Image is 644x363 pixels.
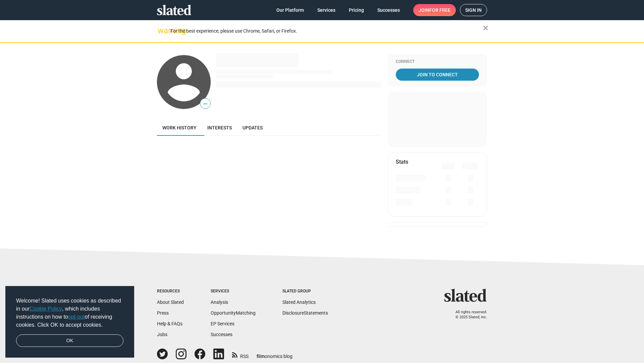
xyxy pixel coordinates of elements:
[157,289,184,294] div: Resources
[211,299,228,305] a: Analysis
[396,59,479,65] div: Connect
[202,120,237,136] a: Interests
[211,321,234,326] a: EP Services
[211,289,256,294] div: Services
[30,306,62,312] a: Cookie Policy
[162,125,197,130] span: Work history
[282,289,328,294] div: Slated Group
[465,4,482,16] span: Sign in
[237,120,268,136] a: Updates
[200,99,210,108] span: —
[377,4,400,16] span: Successes
[207,125,232,130] span: Interests
[271,4,309,16] a: Our Platform
[16,297,123,329] span: Welcome! Slated uses cookies as described in our , which includes instructions on how to of recei...
[282,299,316,305] a: Slated Analytics
[68,314,85,320] a: opt-out
[211,332,232,337] a: Successes
[482,24,490,32] mat-icon: close
[396,158,408,165] mat-card-title: Stats
[243,125,263,130] span: Updates
[5,286,134,358] div: cookieconsent
[16,334,123,347] a: dismiss cookie message
[343,4,369,16] a: Pricing
[419,4,450,16] span: Join
[232,349,249,360] a: RSS
[396,69,479,81] a: Join To Connect
[429,4,450,16] span: for free
[372,4,405,16] a: Successes
[257,348,292,360] a: filmonomics blog
[282,310,328,316] a: DisclosureStatements
[317,4,335,16] span: Services
[397,69,478,81] span: Join To Connect
[158,27,166,35] mat-icon: warning
[312,4,341,16] a: Services
[211,310,256,316] a: OpportunityMatching
[157,120,202,136] a: Work history
[157,332,167,337] a: Jobs
[157,299,184,305] a: About Slated
[257,354,265,359] span: film
[170,27,483,36] div: For the best experience, please use Chrome, Safari, or Firefox.
[276,4,304,16] span: Our Platform
[460,4,487,16] a: Sign in
[349,4,364,16] span: Pricing
[448,310,487,320] p: All rights reserved. © 2025 Slated, Inc.
[157,310,169,316] a: Press
[413,4,456,16] a: Joinfor free
[157,321,182,326] a: Help & FAQs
